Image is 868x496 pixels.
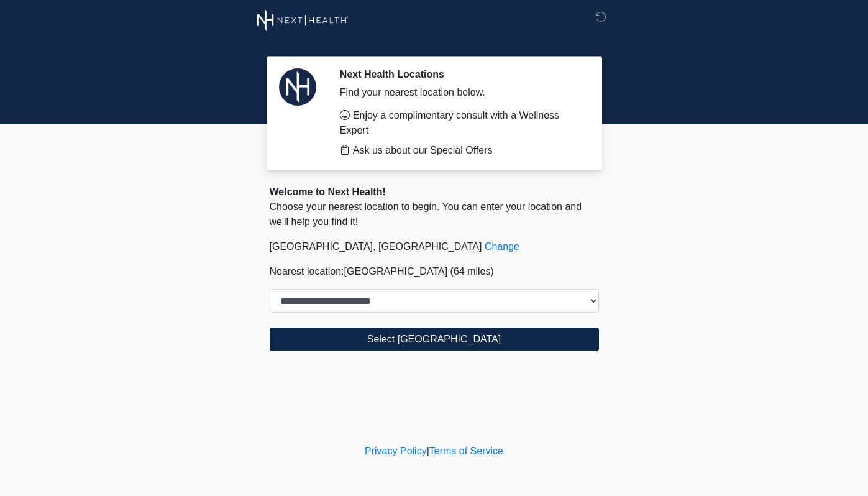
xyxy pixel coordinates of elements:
[257,9,349,31] img: Next Health Wellness Logo
[427,446,429,456] a: |
[270,201,582,227] span: Choose your nearest location to begin. You can enter your location and we'll help you find it!
[270,185,599,200] div: Welcome to Next Health!
[279,68,316,106] img: Agent Avatar
[270,241,482,252] span: [GEOGRAPHIC_DATA], [GEOGRAPHIC_DATA]
[485,241,519,252] a: Change
[450,266,494,277] span: (64 miles)
[270,328,599,351] button: Select [GEOGRAPHIC_DATA]
[429,446,503,456] a: Terms of Service
[340,143,580,158] li: Ask us about our Special Offers
[365,446,427,456] a: Privacy Policy
[340,68,580,80] h2: Next Health Locations
[340,108,580,138] li: Enjoy a complimentary consult with a Wellness Expert
[344,266,448,277] span: [GEOGRAPHIC_DATA]
[270,264,599,279] p: Nearest location:
[340,85,580,100] div: Find your nearest location below.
